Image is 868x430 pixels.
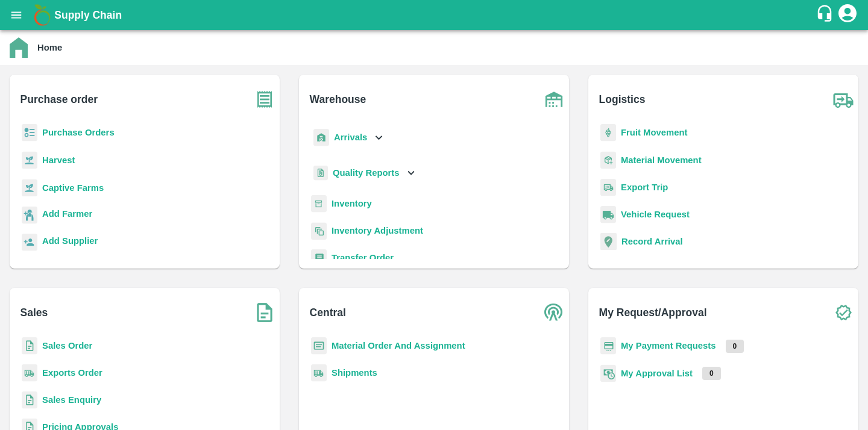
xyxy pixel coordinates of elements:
[42,368,102,378] a: Exports Order
[22,337,37,355] img: sales
[42,236,98,246] b: Add Supplier
[828,298,858,328] img: check
[702,367,721,380] p: 0
[311,337,327,355] img: centralMaterial
[22,124,37,142] img: reciept
[22,234,37,251] img: supplier
[621,341,716,351] a: My Payment Requests
[311,124,386,151] div: Arrivals
[311,195,327,213] img: whInventory
[30,3,54,27] img: logo
[816,4,837,26] div: customer-support
[311,364,327,382] img: shipments
[311,161,418,185] div: Quality Reports
[828,84,858,114] img: truck
[42,155,75,165] a: Harvest
[54,9,122,21] b: Supply Chain
[600,179,616,196] img: delivery
[22,151,37,169] img: harvest
[42,128,115,137] a: Purchase Orders
[311,249,327,267] img: whTransfer
[20,91,98,108] b: Purchase order
[332,226,423,235] a: Inventory Adjustment
[621,155,702,165] a: Material Movement
[22,179,37,197] img: harvest
[332,253,394,263] a: Transfer Order
[332,199,372,208] a: Inventory
[42,209,92,219] b: Add Farmer
[600,206,616,223] img: vehicle
[621,182,668,192] a: Export Trip
[621,210,690,219] a: Vehicle Request
[600,151,616,169] img: material
[332,341,465,351] a: Material Order And Assignment
[42,207,92,223] a: Add Farmer
[310,304,346,321] b: Central
[600,233,617,250] img: recordArrival
[332,368,377,378] a: Shipments
[334,132,367,142] b: Arrivals
[621,237,683,246] a: Record Arrival
[10,37,28,58] img: home
[313,129,329,146] img: whArrival
[2,1,30,29] button: open drawer
[54,7,816,23] a: Supply Chain
[20,304,48,321] b: Sales
[22,391,37,409] img: sales
[600,124,616,142] img: fruit
[42,234,98,251] a: Add Supplier
[250,298,280,328] img: soSales
[250,84,280,114] img: purchase
[22,364,37,382] img: shipments
[539,84,569,114] img: warehouse
[600,337,616,355] img: payment
[599,304,707,321] b: My Request/Approval
[599,91,646,108] b: Logistics
[621,369,693,378] a: My Approval List
[313,166,328,181] img: qualityReport
[539,298,569,328] img: central
[22,207,37,224] img: farmer
[726,340,744,353] p: 0
[333,168,400,178] b: Quality Reports
[37,43,62,52] b: Home
[42,183,104,193] a: Captive Farms
[311,222,327,240] img: inventory
[310,91,366,108] b: Warehouse
[600,364,616,382] img: approval
[837,2,858,28] div: account of current user
[42,395,101,405] a: Sales Enquiry
[621,128,688,137] a: Fruit Movement
[42,341,92,351] a: Sales Order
